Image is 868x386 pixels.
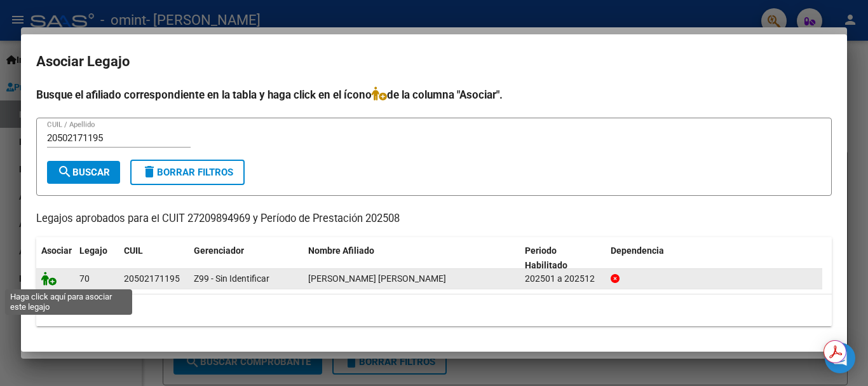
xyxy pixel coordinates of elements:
div: 1 registros [36,294,832,326]
datatable-header-cell: Dependencia [606,237,822,279]
mat-icon: delete [142,164,157,179]
datatable-header-cell: Legajo [74,237,119,279]
datatable-header-cell: CUIL [119,237,189,279]
h2: Asociar Legajo [36,50,832,74]
datatable-header-cell: Gerenciador [189,237,303,279]
span: Gerenciador [194,245,244,256]
span: Buscar [57,167,110,178]
span: ARANCIBIA BIDEGAIN LAUTARO EZEQUIEL [308,273,446,284]
span: Asociar [41,245,72,256]
span: 70 [79,273,90,284]
span: CUIL [124,245,143,256]
p: Legajos aprobados para el CUIT 27209894969 y Período de Prestación 202508 [36,211,832,227]
span: Dependencia [611,245,664,256]
span: Periodo Habilitado [525,245,567,270]
button: Borrar Filtros [130,160,245,185]
span: Nombre Afiliado [308,245,374,256]
mat-icon: search [57,164,72,179]
datatable-header-cell: Periodo Habilitado [520,237,606,279]
datatable-header-cell: Nombre Afiliado [303,237,520,279]
button: Buscar [47,161,120,184]
datatable-header-cell: Asociar [36,237,74,279]
span: Legajo [79,245,107,256]
div: 202501 a 202512 [525,272,600,286]
div: 20502171195 [124,272,180,286]
span: Z99 - Sin Identificar [194,273,269,284]
h4: Busque el afiliado correspondiente en la tabla y haga click en el ícono de la columna "Asociar". [36,86,832,103]
span: Borrar Filtros [142,167,233,178]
